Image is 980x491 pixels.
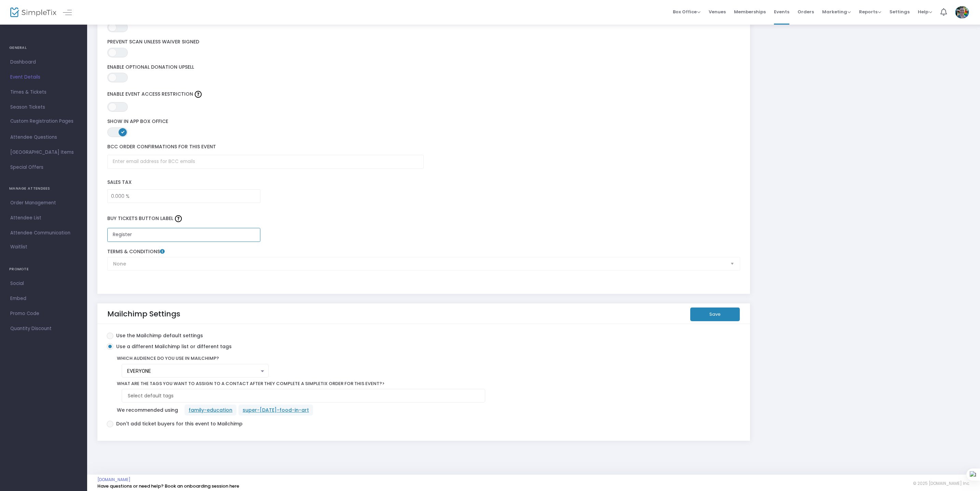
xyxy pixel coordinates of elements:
[107,155,424,169] input: Enter email address for BCC emails
[673,9,700,15] span: Box Office
[107,144,740,150] label: BCC order confirmations for this event
[10,148,77,157] span: [GEOGRAPHIC_DATA] Items
[107,64,740,70] label: Enable Optional Donation Upsell
[127,368,151,374] span: EVERYONE
[117,407,178,413] span: We recommended using
[97,477,131,482] a: [DOMAIN_NAME]
[9,182,78,195] h4: MANAGE ATTENDEES
[859,9,881,15] span: Reports
[108,190,260,203] input: Sales Tax
[239,405,313,415] mat-chip: super-[DATE]-food-in-art
[10,309,77,318] span: Promo Code
[913,481,970,486] span: © 2025 [DOMAIN_NAME] Inc.
[734,3,766,21] span: Memberships
[690,308,740,321] button: Save
[195,91,202,98] img: question-mark
[104,210,744,228] label: Buy Tickets Button Label
[822,9,851,15] span: Marketing
[10,118,73,125] span: Custom Registration Pages
[774,3,789,21] span: Events
[10,199,77,207] span: Order Management
[918,9,932,15] span: Help
[10,324,77,333] span: Quantity Discount
[97,483,239,489] a: Have questions or need help? Book an onboarding session here
[9,262,78,276] h4: PROMOTE
[107,308,180,328] div: Mailchimp Settings
[10,88,77,97] span: Times & Tickets
[113,380,731,387] span: What are the tags you want to assign to a contact after they complete a SimpleTix order for this ...
[10,214,77,222] span: Attendee List
[10,133,77,142] span: Attendee Questions
[10,244,27,250] span: Waitlist
[175,215,182,222] img: question-mark
[113,332,203,339] span: Use the Mailchimp default settings
[10,73,77,82] span: Event Details
[10,58,77,67] span: Dashboard
[10,103,77,112] span: Season Tickets
[9,41,78,55] h4: GENERAL
[107,89,740,99] label: Enable Event Access Restriction
[113,343,232,350] span: Use a different Mailchimp list or different tags
[709,3,726,21] span: Venues
[113,420,243,427] span: Don't add ticket buyers for this event to Mailchimp
[798,3,814,21] span: Orders
[107,249,740,255] label: Terms & Conditions
[889,3,910,21] span: Settings
[128,392,482,399] input: Select default tags
[10,163,77,172] span: Special Offers
[104,176,744,190] label: Sales Tax
[107,119,740,125] label: Show in App Box Office
[185,405,236,415] mat-chip: family-education
[10,279,77,288] span: Social
[10,229,77,237] span: Attendee Communication
[10,294,77,303] span: Embed
[113,355,731,362] span: Which audience do you use in Mailchimp?
[107,39,740,45] label: Prevent Scan Unless Waiver Signed
[121,130,124,133] span: ON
